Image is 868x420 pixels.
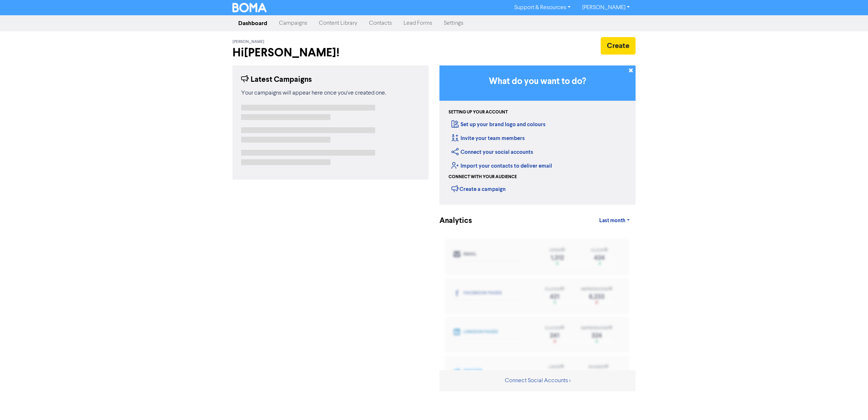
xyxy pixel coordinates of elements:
div: Connect with your audience [449,174,517,180]
a: Invite your team members [451,135,525,142]
a: Contacts [363,16,398,31]
h2: Hi [PERSON_NAME] ! [232,46,429,60]
a: [PERSON_NAME] [576,2,636,13]
h3: What do you want to do? [450,76,625,87]
span: Last month [599,217,625,224]
a: Dashboard [232,16,273,31]
span: [PERSON_NAME] [232,39,264,44]
a: Content Library [313,16,363,31]
div: Create a campaign [451,183,506,194]
div: Analytics [439,215,463,227]
div: Getting Started in BOMA [439,65,636,205]
div: Your campaigns will appear here once you've created one. [241,89,420,97]
a: Support & Resources [508,2,576,13]
a: Set up your brand logo and colours [451,121,545,128]
a: Lead Forms [398,16,438,31]
a: Campaigns [273,16,313,31]
div: Latest Campaigns [241,74,312,85]
div: Setting up your account [449,109,508,116]
button: Create [601,37,636,55]
a: Settings [438,16,469,31]
button: Connect Social Accounts > [504,376,571,385]
a: Connect your social accounts [451,149,533,156]
a: Import your contacts to deliver email [451,163,552,169]
a: Last month [593,213,636,228]
img: BOMA Logo [232,3,267,12]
